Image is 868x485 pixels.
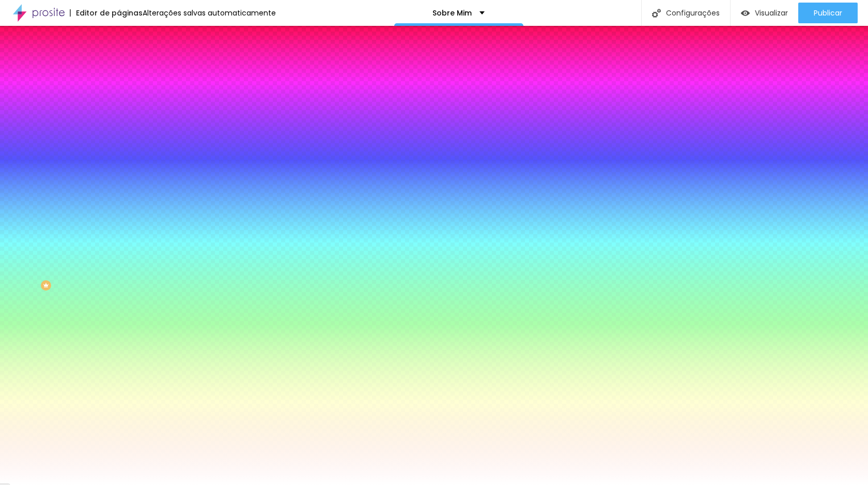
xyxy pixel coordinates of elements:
[666,8,720,18] font: Configurações
[652,9,661,18] img: Ícone
[798,3,858,23] button: Publicar
[741,9,750,18] img: view-1.svg
[755,8,788,18] font: Visualizar
[143,8,276,18] font: Alterações salvas automaticamente
[731,3,798,23] button: Visualizar
[814,8,842,18] font: Publicar
[432,8,472,18] font: Sobre Mim
[76,8,143,18] font: Editor de páginas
